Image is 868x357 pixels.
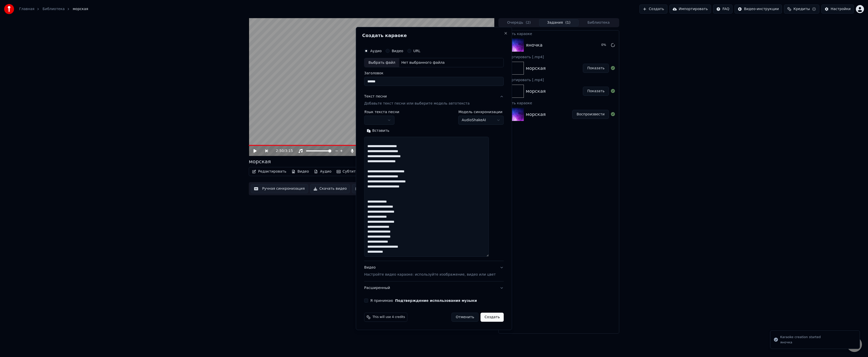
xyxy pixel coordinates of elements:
[364,281,504,295] button: Расширенный
[399,60,447,65] div: Нет выбранного файла
[364,94,387,99] div: Текст песни
[364,272,496,277] p: Настройте видео караоке: используйте изображение, видео или цвет
[364,72,504,75] label: Заголовок
[395,299,477,302] button: Я принимаю
[364,265,496,277] div: Видео
[370,49,382,53] label: Аудио
[364,101,470,106] p: Добавьте текст песни или выберите модель автотекста
[364,90,504,110] button: Текст песниДобавьте текст песни или выберите модель автотекста
[364,110,399,114] label: Язык текста песни
[370,299,477,302] label: Я принимаю
[458,110,504,114] label: Модель синхронизации
[362,33,506,38] h2: Создать караоке
[364,261,504,281] button: ВидеоНастройте видео караоке: используйте изображение, видео или цвет
[451,313,478,322] button: Отменить
[372,315,405,319] span: This will use 4 credits
[480,313,504,322] button: Создать
[364,58,399,67] div: Выбрать файл
[364,127,392,135] button: Вставить
[364,110,504,261] div: Текст песниДобавьте текст песни или выберите модель автотекста
[413,49,420,53] label: URL
[392,49,403,53] label: Видео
